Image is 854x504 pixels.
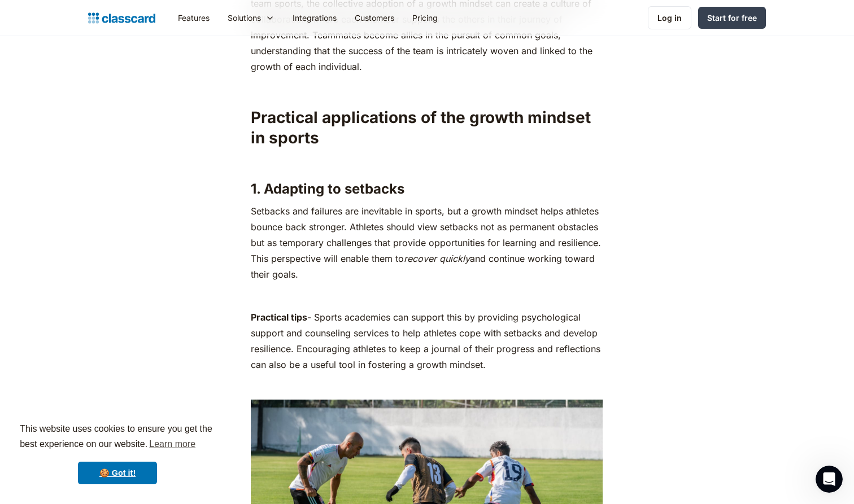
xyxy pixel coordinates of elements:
p: - Sports academies can support this by providing psychological support and counseling services to... [251,309,603,372]
div: cookieconsent [9,411,226,495]
a: Customers [346,5,403,30]
p: ‍ [251,80,603,96]
p: ‍ [251,378,603,394]
a: Integrations [284,5,346,30]
strong: 1. Adapting to setbacks [251,181,404,197]
div: Solutions [228,12,261,24]
p: Setbacks and failures are inevitable in sports, but a growth mindset helps athletes bounce back s... [251,203,603,282]
a: Log in [648,6,691,29]
span: This website uses cookies to ensure you get the best experience on our website. [20,422,215,453]
a: home [88,10,155,26]
div: Start for free [707,12,757,24]
a: Start for free [698,7,766,29]
p: ‍ [251,154,603,169]
div: Log in [657,12,682,24]
a: dismiss cookie message [78,462,157,484]
a: Pricing [403,5,447,30]
em: recover quickly [404,253,470,264]
h2: Practical applications of the growth mindset in sports [251,107,603,148]
div: Solutions [219,5,284,30]
a: learn more about cookies [147,436,197,453]
a: Features [169,5,219,30]
strong: Practical tips [251,312,307,323]
iframe: Intercom live chat [816,466,843,493]
p: ‍ [251,288,603,304]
